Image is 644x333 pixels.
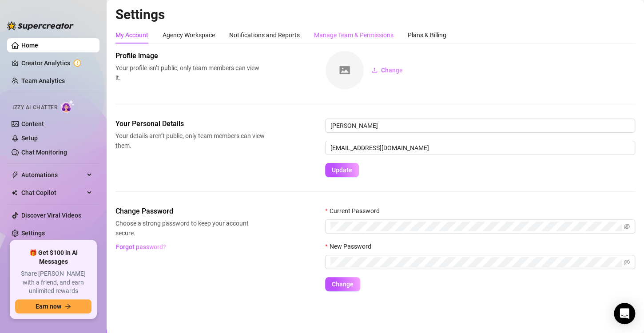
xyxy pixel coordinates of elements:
a: Discover Viral Videos [21,212,81,219]
span: arrow-right [65,303,71,309]
span: Change [332,281,354,288]
a: Creator Analytics exclamation-circle [21,56,92,70]
span: Your details aren’t public, only team members can view them. [115,131,265,151]
img: AI Chatter [61,100,75,113]
input: Current Password [330,222,622,231]
div: Plans & Billing [408,30,446,40]
div: Agency Workspace [163,30,215,40]
input: New Password [330,257,622,267]
a: Setup [21,135,38,142]
span: thunderbolt [12,171,19,178]
div: Manage Team & Permissions [314,30,394,40]
span: Your profile isn’t public, only team members can view it. [115,63,265,83]
a: Team Analytics [21,77,65,84]
input: Enter name [325,119,635,133]
span: upload [371,67,378,73]
span: eye-invisible [624,259,630,265]
span: Profile image [115,51,265,61]
span: Your Personal Details [115,119,265,129]
button: Forgot password? [115,240,166,254]
input: Enter new email [325,141,635,155]
span: 🎁 Get $100 in AI Messages [15,249,91,266]
span: Update [332,166,352,174]
span: eye-invisible [624,223,630,230]
a: Settings [21,230,45,237]
span: Izzy AI Chatter [12,103,57,112]
span: Choose a strong password to keep your account secure. [115,218,265,238]
span: Automations [21,168,84,182]
div: My Account [115,30,148,40]
button: Change [325,277,360,291]
a: Content [21,120,44,127]
div: Open Intercom Messenger [614,303,635,324]
img: square-placeholder.png [326,51,364,89]
span: Chat Copilot [21,186,84,200]
span: Share [PERSON_NAME] with a friend, and earn unlimited rewards [15,270,91,296]
button: Update [325,163,359,177]
label: Current Password [325,206,385,216]
label: New Password [325,242,377,251]
button: Change [364,63,410,77]
a: Chat Monitoring [21,149,67,156]
button: Earn nowarrow-right [15,299,91,313]
span: Change Password [115,206,265,217]
img: Chat Copilot [12,190,17,196]
h2: Settings [115,6,635,23]
span: Change [381,67,403,74]
a: Home [21,42,38,49]
div: Notifications and Reports [229,30,300,40]
img: logo-BBDzfeDw.svg [7,21,74,30]
span: Earn now [36,303,61,310]
span: Forgot password? [116,243,166,250]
